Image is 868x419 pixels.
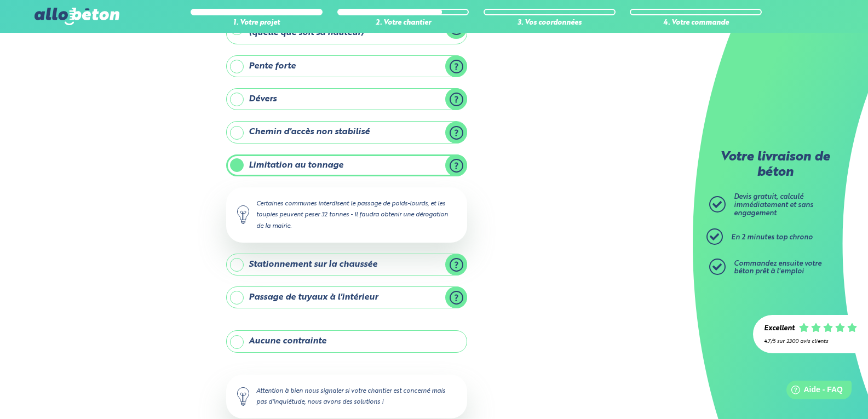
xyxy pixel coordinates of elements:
img: allobéton [35,8,119,25]
label: Chemin d'accès non stabilisé [226,121,467,143]
label: Passage de tuyaux à l'intérieur [226,286,467,308]
div: 2. Votre chantier [337,19,469,27]
span: En 2 minutes top chrono [731,234,813,241]
div: 1. Votre projet [191,19,323,27]
div: 4. Votre commande [630,19,762,27]
span: Devis gratuit, calculé immédiatement et sans engagement [734,193,813,216]
div: Attention à bien nous signaler si votre chantier est concerné mais pas d'inquiétude, nous avons d... [226,375,467,418]
label: Aucune contrainte [226,330,467,352]
p: Votre livraison de béton [712,150,838,180]
div: 3. Vos coordonnées [484,19,616,27]
label: Pente forte [226,55,467,77]
span: Commandez ensuite votre béton prêt à l'emploi [734,260,821,275]
div: 4.7/5 sur 2300 avis clients [764,338,857,345]
label: Dévers [226,88,467,110]
label: Limitation au tonnage [226,154,467,176]
div: Excellent [764,325,795,333]
iframe: Help widget launcher [771,376,856,407]
div: Certaines communes interdisent le passage de poids-lourds, et les toupies peuvent peser 32 tonnes... [226,187,467,242]
label: Stationnement sur la chaussée [226,254,467,275]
